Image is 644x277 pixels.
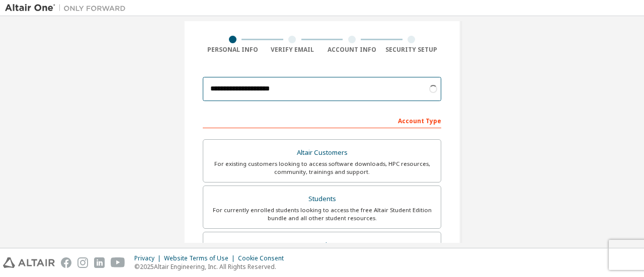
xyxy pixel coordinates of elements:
div: Verify Email [263,46,323,54]
div: Security Setup [382,46,442,54]
div: Altair Customers [209,146,435,160]
img: facebook.svg [61,257,71,268]
img: instagram.svg [77,257,88,268]
img: youtube.svg [111,257,125,268]
p: © 2025 Altair Engineering, Inc. All Rights Reserved. [134,262,290,271]
div: Account Type [203,112,441,128]
div: Account Info [322,46,382,54]
img: altair_logo.svg [3,257,55,268]
img: linkedin.svg [94,257,105,268]
div: Students [209,192,435,206]
div: Cookie Consent [238,254,290,262]
div: Faculty [209,238,435,252]
img: Altair One [5,3,131,13]
div: For currently enrolled students looking to access the free Altair Student Edition bundle and all ... [209,206,435,222]
div: Website Terms of Use [164,254,238,262]
div: Personal Info [203,46,263,54]
div: Privacy [134,254,164,262]
div: For existing customers looking to access software downloads, HPC resources, community, trainings ... [209,160,435,176]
